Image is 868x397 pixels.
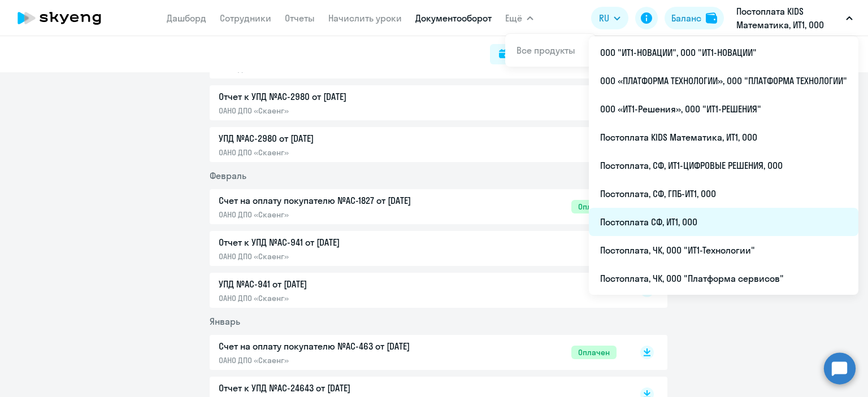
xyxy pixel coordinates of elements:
[415,12,492,24] a: Документооборот
[490,44,594,64] button: Поиск за период
[328,12,402,24] a: Начислить уроки
[285,12,315,24] a: Отчеты
[219,90,456,103] p: Отчет к УПД №AC-2980 от [DATE]
[706,12,717,24] img: balance
[219,235,617,261] a: Отчет к УПД №AC-941 от [DATE]ОАНО ДПО «Скаенг»
[219,277,456,291] p: УПД №AC-941 от [DATE]
[219,132,617,158] a: УПД №AC-2980 от [DATE]ОАНО ДПО «Скаенг»
[219,355,456,365] p: ОАНО ДПО «Скаенг»
[210,170,246,181] span: Февраль
[219,381,456,395] p: Отчет к УПД №AC-24643 от [DATE]
[219,210,456,220] p: ОАНО ДПО «Скаенг»
[219,251,456,261] p: ОАНО ДПО «Скаенг»
[671,11,701,25] div: Баланс
[219,235,456,249] p: Отчет к УПД №AC-941 от [DATE]
[505,7,533,29] button: Ещё
[219,194,456,207] p: Счет на оплату покупателю №AC-1827 от [DATE]
[219,339,456,353] p: Счет на оплату покупателю №AC-463 от [DATE]
[167,12,206,24] a: Дашборд
[731,5,858,32] button: Постоплата KIDS Математика, ИТ1, ООО
[591,7,628,29] button: RU
[220,12,271,24] a: Сотрудники
[219,277,617,303] a: УПД №AC-941 от [DATE]ОАНО ДПО «Скаенг»
[219,90,617,116] a: Отчет к УПД №AC-2980 от [DATE]ОАНО ДПО «Скаенг»
[599,11,609,25] span: RU
[505,11,522,25] span: Ещё
[736,5,841,32] p: Постоплата KIDS Математика, ИТ1, ООО
[219,132,456,145] p: УПД №AC-2980 от [DATE]
[589,36,858,295] ul: Ещё
[210,316,240,327] span: Январь
[571,200,617,213] span: Оплачен
[219,339,617,365] a: Счет на оплату покупателю №AC-463 от [DATE]ОАНО ДПО «Скаенг»Оплачен
[219,106,456,116] p: ОАНО ДПО «Скаенг»
[571,346,617,359] span: Оплачен
[517,45,575,56] a: Все продукты
[219,293,456,303] p: ОАНО ДПО «Скаенг»
[219,147,456,158] p: ОАНО ДПО «Скаенг»
[665,7,724,29] button: Балансbalance
[219,194,617,220] a: Счет на оплату покупателю №AC-1827 от [DATE]ОАНО ДПО «Скаенг»Оплачен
